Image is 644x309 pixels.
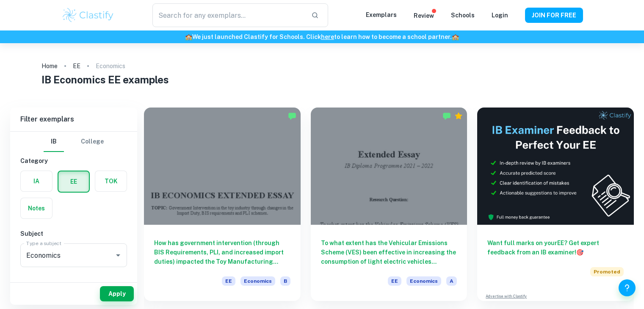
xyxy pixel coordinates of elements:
[222,276,235,286] span: EE
[81,132,104,152] button: College
[619,279,636,296] button: Help and Feedback
[321,33,334,40] a: here
[280,276,290,286] span: B
[152,3,304,27] input: Search for any exemplars...
[144,108,301,301] a: How has government intervention (through BIS Requirements, PLI, and increased import duties) impa...
[321,238,457,266] h6: To what extent has the Vehicular Emissions Scheme (VES) been effective in increasing the consumpt...
[2,32,642,41] h6: We just launched Clastify for Schools. Click to learn how to become a school partner.
[26,240,61,247] label: Type a subject
[154,238,290,266] h6: How has government intervention (through BIS Requirements, PLI, and increased import duties) impa...
[525,8,583,23] button: JOIN FOR FREE
[414,11,434,20] p: Review
[10,108,137,131] h6: Filter exemplars
[20,156,127,166] h6: Category
[58,171,89,192] button: EE
[95,171,127,191] button: TOK
[96,61,125,71] p: Economics
[442,112,451,120] img: Marked
[41,60,58,72] a: Home
[492,12,508,19] a: Login
[477,108,634,301] a: Want full marks on yourEE? Get expert feedback from an IB examiner!PromotedAdvertise with Clastify
[576,249,583,256] span: 🎯
[451,12,475,19] a: Schools
[240,276,275,286] span: Economics
[486,293,527,299] a: Advertise with Clastify
[20,229,127,238] h6: Subject
[44,132,104,152] div: Filter type choice
[311,108,467,301] a: To what extent has the Vehicular Emissions Scheme (VES) been effective in increasing the consumpt...
[366,10,397,19] p: Exemplars
[21,198,52,218] button: Notes
[41,72,603,87] h1: IB Economics EE examples
[406,276,441,286] span: Economics
[477,108,634,225] img: Thumbnail
[73,60,80,72] a: EE
[446,276,457,286] span: A
[44,132,64,152] button: IB
[388,276,401,286] span: EE
[61,7,115,24] img: Clastify logo
[288,112,296,120] img: Marked
[185,33,192,40] span: 🏫
[454,112,463,120] div: Premium
[452,33,459,40] span: 🏫
[590,267,624,276] span: Promoted
[112,249,124,261] button: Open
[100,286,134,301] button: Apply
[487,238,624,257] h6: Want full marks on your EE ? Get expert feedback from an IB examiner!
[21,171,52,191] button: IA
